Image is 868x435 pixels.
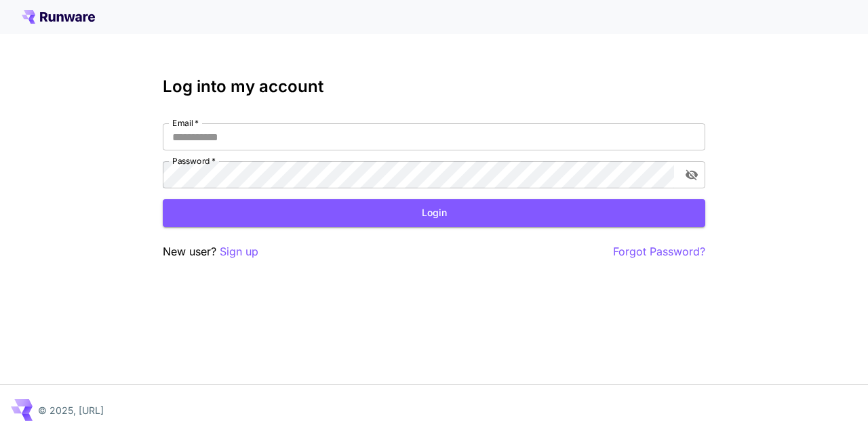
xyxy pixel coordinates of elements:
[679,163,704,187] button: toggle password visibility
[163,243,258,260] p: New user?
[163,77,705,96] h3: Log into my account
[38,403,104,417] p: © 2025, [URL]
[220,243,258,260] button: Sign up
[172,155,216,167] label: Password
[172,117,199,129] label: Email
[163,199,705,227] button: Login
[613,243,705,260] button: Forgot Password?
